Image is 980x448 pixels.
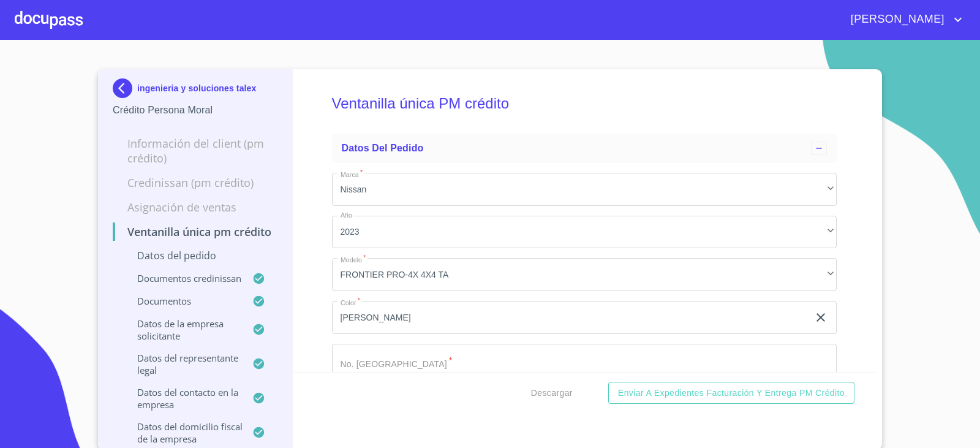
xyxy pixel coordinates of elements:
[332,78,837,129] h5: Ventanilla única PM crédito
[113,317,252,342] p: Datos de la empresa solicitante
[608,382,854,404] button: Enviar a Expedientes Facturación y Entrega PM crédito
[113,136,277,165] p: Información del Client (PM crédito)
[113,224,277,239] p: Ventanilla única PM crédito
[813,310,828,325] button: clear input
[113,78,137,98] img: Docupass spot blue
[332,134,837,163] div: Datos del pedido
[113,103,277,118] p: Crédito Persona Moral
[342,143,424,153] span: Datos del pedido
[113,420,252,445] p: Datos del domicilio fiscal de la empresa
[842,10,951,29] span: [PERSON_NAME]
[526,382,578,404] button: Descargar
[842,10,965,29] button: account of current user
[332,258,837,291] div: FRONTIER PRO-4X 4X4 TA
[113,272,252,284] p: Documentos CrediNissan
[113,249,277,262] p: Datos del pedido
[113,78,277,103] div: ingenieria y soluciones talex
[618,385,845,401] span: Enviar a Expedientes Facturación y Entrega PM crédito
[332,216,837,249] div: 2023
[137,83,256,93] p: ingenieria y soluciones talex
[113,352,252,376] p: Datos del representante legal
[113,200,277,215] p: Asignación de Ventas
[113,386,252,411] p: Datos del contacto en la empresa
[332,173,837,206] div: Nissan
[531,385,573,401] span: Descargar
[113,295,252,307] p: Documentos
[113,175,277,190] p: Credinissan (PM crédito)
